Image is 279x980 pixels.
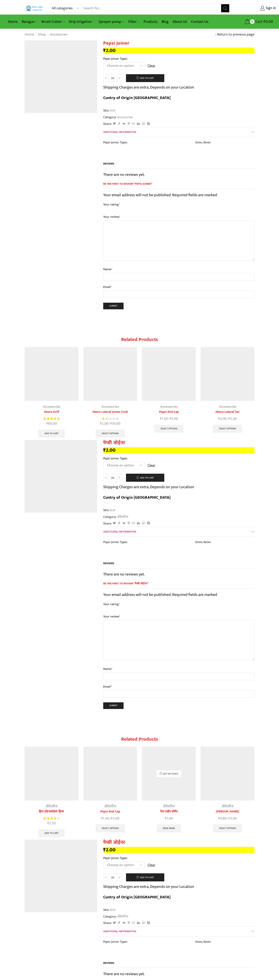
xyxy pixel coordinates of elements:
img: Reducer Tee For Drip Lateral [201,347,254,401]
img: Pepsi End Cap [83,747,137,801]
label: Your review [103,614,254,619]
a: Sign in [235,5,276,12]
input: Product quantity [108,74,117,82]
span: ₹ [101,815,103,822]
a: Clear options [148,63,155,69]
label: Email [103,684,254,689]
img: ss [25,440,97,513]
input: Search for... [81,4,221,12]
a: Accessories [160,404,178,410]
img: Pepsi End Cap [142,347,196,401]
bdi: 2.00 [218,416,227,422]
img: ss [25,840,97,912]
a: [PERSON_NAME] [201,809,254,814]
span: 0 [250,19,254,24]
a: अ‍ॅसेसरीज [117,514,128,519]
a: Sprayer pump [97,17,126,26]
span: ₹ [228,416,230,422]
div: Rated 4.00 out of 5 [43,816,60,820]
p: 12mm, 16mm [195,939,254,944]
a: About Us [171,17,189,26]
span: Your email address will not be published. Required fields are marked [103,591,217,598]
h1: पेप्सी जोईनर [103,440,254,446]
p: Out of stock [157,770,181,777]
span: – [142,416,196,422]
a: Filter [126,17,142,26]
a: Select options for “Heera Lateral Joiner Cock” [96,430,125,438]
a: Shop [38,32,46,37]
a: Accessories [50,32,68,37]
span: ₹ [110,421,112,427]
bdi: 5.00 [228,416,237,422]
a: Additional information [103,527,254,537]
h1: पेप्सी जोईनर [103,840,254,846]
table: Product Details [103,540,254,548]
span: ₹ [170,416,171,422]
bdi: 2.00 [103,46,116,55]
img: ss [25,40,97,113]
span: Be the first to review “पेप्सी जोईनर” [103,582,254,589]
bdi: 2.00 [103,446,116,454]
a: Brush Cutter [40,17,67,26]
h2: Reviews [103,561,254,568]
b: Cuntry of Origin [GEOGRAPHIC_DATA] [103,94,171,101]
bdi: 1.00 [165,815,173,822]
span: ₹ [103,846,106,854]
a: Select options for “हिरा लॅटरल जोईनर” [213,824,242,832]
div: Rated 1.33 out of 5 [102,417,118,421]
button: Add to cart [126,74,164,82]
label: Name [103,666,254,672]
span: N/A [109,108,115,113]
bdi: 10.00 [110,421,120,427]
a: Accessories [102,404,119,410]
b: Cuntry of Origin [GEOGRAPHIC_DATA] [103,494,171,501]
input: Submit [103,702,124,709]
bdi: 5.00 [228,815,237,822]
bdi: 2.00 [100,421,108,427]
span: Share: [103,921,112,925]
p: There are no reviews yet. [103,971,254,977]
span: ₹ [228,815,230,822]
span: Category: [103,115,133,120]
span: Share: [103,122,112,126]
a: Select options for “Pepsi End Cap” [96,824,125,832]
img: Heera Lateral Joiner Cock [83,347,137,401]
a: Return to previous page [217,32,254,37]
a: Pepsi End Cap [142,410,196,414]
span: ₹ [47,820,49,826]
span: – [83,816,137,821]
span: SKU: [103,508,254,513]
span: ₹ [160,416,162,422]
table: Product Details [103,939,254,948]
img: Lateral-Joiner-12-MM [201,747,254,801]
input: Product quantity [108,874,117,881]
h2: Reviews [103,961,254,968]
span: Additional information [103,929,136,934]
a: Clear options [148,463,155,468]
p: There are no reviews yet. [103,171,254,178]
button: Add to cart [126,873,164,881]
span: Category: [103,515,128,519]
a: Accessories [43,404,60,410]
label: Pepsi Joiner Types [103,856,127,860]
span: Be the first to review “Pepsi Joiner” [103,182,254,189]
button: Search button [221,4,229,12]
button: Add to cart [126,474,164,482]
a: 0 Cart ₹0.00 [233,18,273,25]
a: नेटा टाईप ग्रोमेट [142,809,196,814]
th: Pepsi Joiner Types [103,939,195,947]
a: Raingun [20,17,40,26]
bdi: 1.50 [101,815,109,822]
span: N/A [109,908,115,912]
a: अ‍ॅसेसरीज [117,914,128,919]
span: ₹ [46,421,48,427]
bdi: 1.50 [160,416,168,422]
p: 12mm, 16mm [195,540,254,545]
input: Product quantity [108,474,117,482]
a: अ‍ॅसेसरीज [222,803,233,809]
b: Cuntry of Origin [GEOGRAPHIC_DATA] [103,894,171,901]
span: Rated out of 5 [43,816,56,820]
nav: Breadcrumb [25,32,68,37]
label: Pepsi Joiner Types [103,456,127,461]
a: Products [142,17,160,26]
